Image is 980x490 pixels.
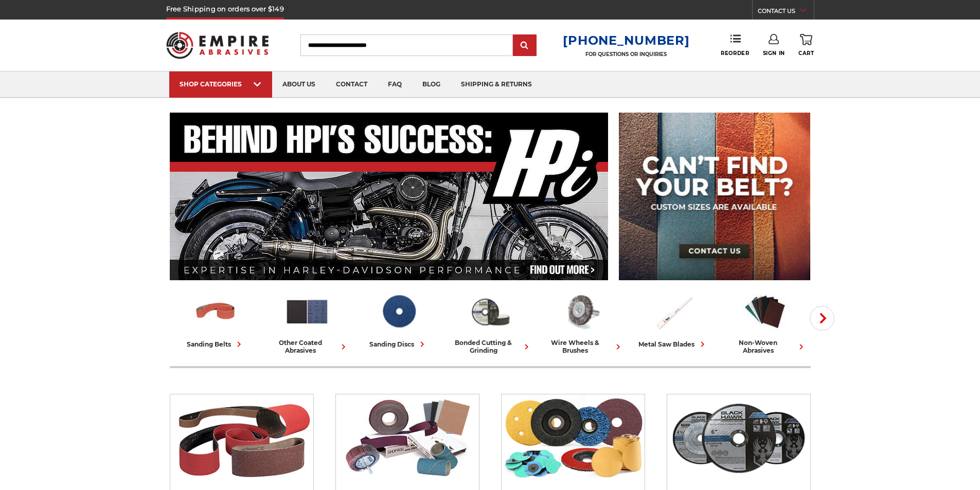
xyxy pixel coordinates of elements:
img: Bonded Cutting & Grinding [468,289,513,334]
div: other coated abrasives [265,339,349,354]
div: sanding belts [187,339,244,350]
img: Wire Wheels & Brushes [559,289,604,334]
div: wire wheels & brushes [540,339,623,354]
a: wire wheels & brushes [540,289,623,354]
img: Other Coated Abrasives [336,394,479,482]
div: SHOP CATEGORIES [180,80,262,88]
img: Sanding Discs [376,289,421,334]
a: other coated abrasives [265,289,349,354]
img: Metal Saw Blades [651,289,696,334]
a: Cart [798,34,814,57]
img: Sanding Belts [170,394,313,482]
a: bonded cutting & grinding [449,289,532,354]
a: sanding belts [174,289,257,350]
div: bonded cutting & grinding [449,339,532,354]
img: Non-woven Abrasives [742,289,788,334]
span: Sign In [763,50,785,57]
img: promo banner for custom belts. [619,113,810,280]
span: Cart [798,50,814,57]
a: contact [326,71,378,98]
img: Bonded Cutting & Grinding [667,394,810,482]
div: metal saw blades [638,339,708,350]
a: sanding discs [357,289,440,350]
a: CONTACT US [758,5,814,20]
a: non-woven abrasives [723,289,807,354]
div: non-woven abrasives [723,339,807,354]
span: Reorder [721,50,749,57]
input: Submit [514,35,535,56]
img: Sanding Discs [502,394,645,482]
img: Banner for an interview featuring Horsepower Inc who makes Harley performance upgrades featured o... [170,113,609,280]
a: blog [412,71,451,98]
a: about us [272,71,326,98]
a: faq [378,71,412,98]
a: shipping & returns [451,71,542,98]
p: FOR QUESTIONS OR INQUIRIES [563,51,689,58]
a: [PHONE_NUMBER] [563,33,689,48]
a: metal saw blades [632,289,715,350]
button: Next [810,306,834,331]
div: sanding discs [369,339,427,350]
img: Empire Abrasives [166,25,269,65]
img: Sanding Belts [193,289,238,334]
a: Reorder [721,34,749,56]
img: Other Coated Abrasives [284,289,330,334]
